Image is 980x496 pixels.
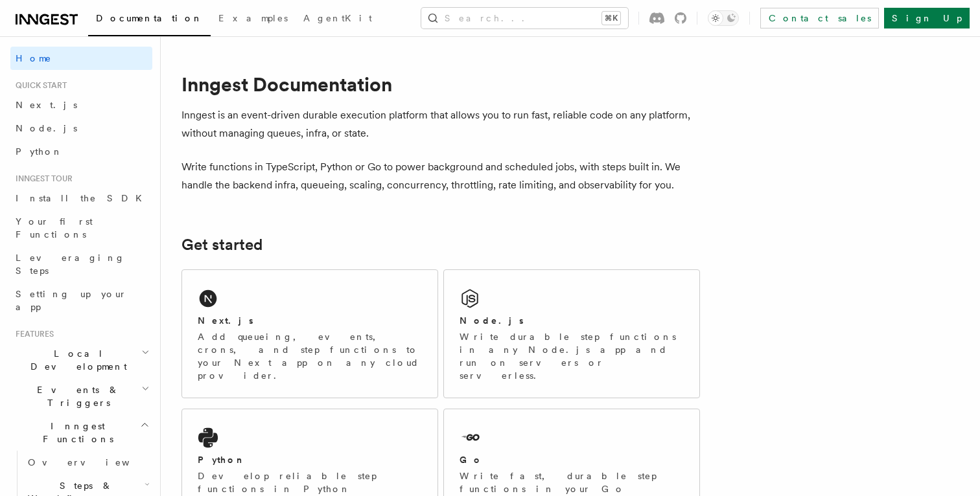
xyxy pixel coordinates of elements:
[708,10,739,26] button: Toggle dark mode
[460,453,483,466] h2: Go
[10,174,73,184] span: Inngest tour
[10,186,152,210] a: Install the SDK
[16,146,63,157] span: Python
[460,314,524,327] h2: Node.js
[10,414,152,451] button: Inngest Functions
[88,4,211,36] a: Documentation
[16,52,52,65] span: Home
[296,4,380,35] a: AgentKit
[10,329,54,339] span: Features
[16,100,77,110] span: Next.js
[218,13,288,23] span: Examples
[10,246,152,282] a: Leveraging Steps
[421,8,628,28] button: Search...⌘K
[884,8,970,28] a: Sign Up
[16,289,127,312] span: Setting up your app
[760,8,879,28] a: Contact sales
[10,117,152,140] a: Node.js
[181,158,700,194] p: Write functions in TypeScript, Python or Go to power background and scheduled jobs, with steps bu...
[10,210,152,246] a: Your first Functions
[198,453,246,466] h2: Python
[211,4,296,35] a: Examples
[96,13,203,23] span: Documentation
[443,269,700,398] a: Node.jsWrite durable step functions in any Node.js app and run on servers or serverless.
[16,253,125,276] span: Leveraging Steps
[10,80,67,91] span: Quick start
[181,236,262,254] a: Get started
[10,347,141,373] span: Local Development
[16,123,77,133] span: Node.js
[181,269,438,398] a: Next.jsAdd queueing, events, crons, and step functions to your Next app on any cloud provider.
[10,378,152,414] button: Events & Triggers
[303,13,372,23] span: AgentKit
[10,282,152,319] a: Setting up your app
[10,140,152,163] a: Python
[16,193,150,203] span: Install the SDK
[602,12,620,25] kbd: ⌘K
[10,93,152,117] a: Next.js
[181,73,700,96] h1: Inngest Documentation
[10,342,152,378] button: Local Development
[10,420,140,445] span: Inngest Functions
[460,330,684,382] p: Write durable step functions in any Node.js app and run on servers or serverless.
[198,314,253,327] h2: Next.js
[10,47,152,70] a: Home
[181,106,700,142] p: Inngest is an event-driven durable execution platform that allows you to run fast, reliable code ...
[28,457,161,468] span: Overview
[16,216,93,240] span: Your first Functions
[23,451,152,474] a: Overview
[198,330,422,382] p: Add queueing, events, crons, and step functions to your Next app on any cloud provider.
[10,383,141,409] span: Events & Triggers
